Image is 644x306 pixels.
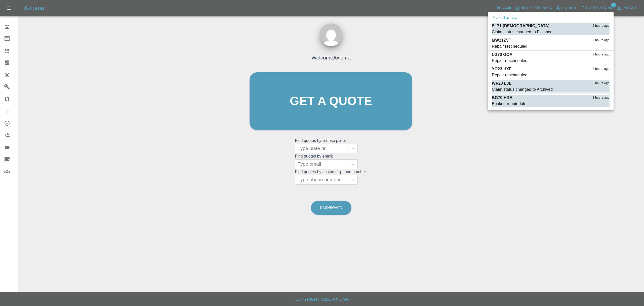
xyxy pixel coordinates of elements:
p: WP20 LJE [492,80,512,86]
div: Booked repair date [492,101,527,107]
div: Claim status changed to Archived [492,86,553,93]
button: Mark all as read [492,15,518,21]
span: 8 hours ago [592,81,610,86]
span: 8 hours ago [592,67,610,72]
p: MW21ZVT [492,37,511,43]
p: SL71 [DEMOGRAPHIC_DATA] [492,23,550,29]
div: Claim status changed to Finished [492,29,552,35]
p: BG70 HRE [492,95,512,101]
span: 8 hours ago [592,95,610,100]
div: Repair rescheduled [492,58,527,64]
p: YO23 HXF [492,66,512,72]
span: 8 hours ago [592,38,610,43]
span: 6 hours ago [592,23,610,28]
p: LG70 GOA [492,52,512,58]
div: Repair rescheduled [492,43,527,49]
span: 8 hours ago [592,52,610,57]
div: Repair rescheduled [492,72,527,78]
